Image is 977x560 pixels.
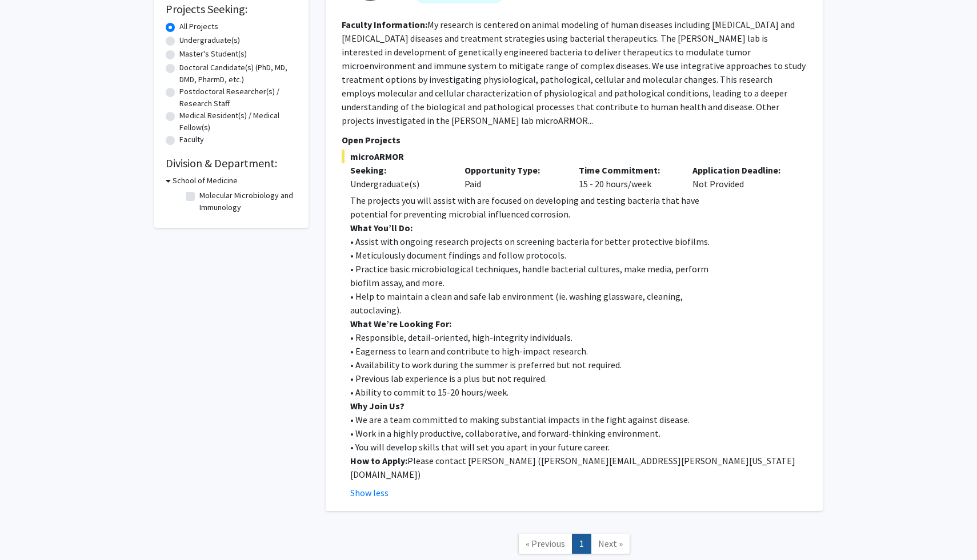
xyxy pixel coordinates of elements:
label: Postdoctoral Researcher(s) / Research Staff [179,86,297,110]
a: Next Page [591,534,630,554]
button: Show less [350,486,389,499]
p: The projects you will assist with are focused on developing and testing bacteria that have [350,194,807,207]
fg-read-more: My research is centered on animal modeling of human diseases including [MEDICAL_DATA] and [MEDICA... [342,19,806,126]
div: Not Provided [684,163,798,191]
p: • Meticulously document findings and follow protocols. [350,248,807,262]
strong: What We’re Looking For: [350,318,451,329]
div: 15 - 20 hours/week [570,163,684,191]
p: Time Commitment: [579,163,676,177]
span: « Previous [526,538,565,549]
h2: Division & Department: [166,156,297,170]
p: • Help to maintain a clean and safe lab environment (ie. washing glassware, cleaning, [350,289,807,303]
b: Faculty Information: [342,19,427,30]
div: Undergraduate(s) [350,177,447,191]
p: • Availability to work during the summer is preferred but not required. [350,358,807,372]
label: Molecular Microbiology and Immunology [199,190,294,213]
p: • Responsible, detail-oriented, high-integrity individuals. [350,331,807,344]
p: • Ability to commit to 15-20 hours/week. [350,385,807,399]
p: • We are a team committed to making substantial impacts in the fight against disease. [350,413,807,426]
label: Medical Resident(s) / Medical Fellow(s) [179,110,297,134]
a: 1 [572,534,591,554]
p: • Assist with ongoing research projects on screening bacteria for better protective biofilms. [350,235,807,248]
h2: Projects Seeking: [166,2,297,16]
p: Application Deadline: [692,163,790,177]
strong: Why Join Us? [350,400,405,412]
label: All Projects [179,21,218,33]
strong: What You’ll Do: [350,222,413,233]
label: Undergraduate(s) [179,34,240,46]
span: Next » [598,538,623,549]
iframe: Chat [9,509,49,551]
span: [PERSON_NAME][EMAIL_ADDRESS][PERSON_NAME][US_STATE][DOMAIN_NAME] [350,455,795,480]
p: • Eagerness to learn and contribute to high-impact research. [350,344,807,358]
div: Paid [456,163,570,191]
h3: School of Medicine [173,175,238,187]
label: Doctoral Candidate(s) (PhD, MD, DMD, PharmD, etc.) [179,62,297,86]
span: microARMOR [342,150,807,163]
p: biofilm assay, and more. [350,276,807,289]
label: Master's Student(s) [179,48,247,60]
p: Seeking: [350,163,447,177]
p: • Previous lab experience is a plus but not required. [350,372,807,385]
p: • You will develop skills that will set you apart in your future career. [350,440,807,454]
p: Open Projects [342,133,807,147]
p: • Work in a highly productive, collaborative, and forward-thinking environment. [350,426,807,440]
p: potential for preventing microbial influenced corrosion. [350,207,807,221]
p: • Practice basic microbiological techniques, handle bacterial cultures, make media, perform [350,262,807,276]
p: Please contact [PERSON_NAME] ( ) [350,454,807,481]
p: Opportunity Type: [465,163,562,177]
label: Faculty [179,134,204,146]
a: Previous Page [518,534,572,554]
p: autoclaving). [350,303,807,317]
strong: How to Apply: [350,455,407,466]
